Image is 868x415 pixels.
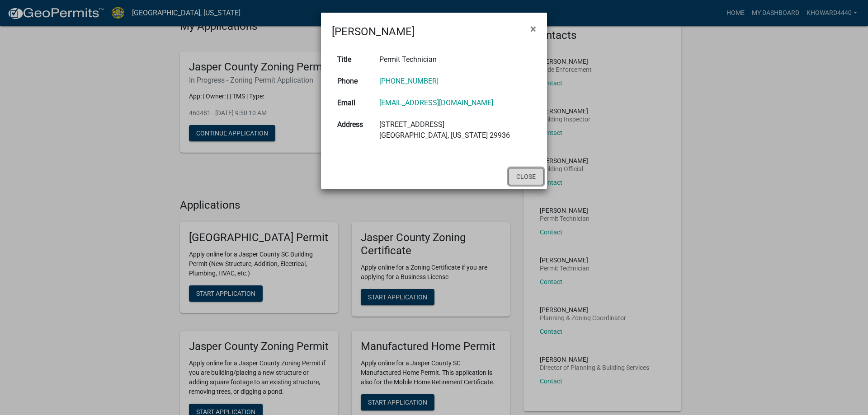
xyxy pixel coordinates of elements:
[379,98,493,107] a: [EMAIL_ADDRESS][DOMAIN_NAME]
[332,23,415,40] h4: [PERSON_NAME]
[332,49,374,70] th: Title
[332,70,374,92] th: Phone
[530,23,536,35] span: ×
[374,49,536,70] td: Permit Technician
[379,77,439,85] a: [PHONE_NUMBER]
[523,16,543,42] button: Close
[332,114,374,146] th: Address
[332,92,374,114] th: Email
[509,168,543,185] button: Close
[374,114,536,146] td: [STREET_ADDRESS] [GEOGRAPHIC_DATA], [US_STATE] 29936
